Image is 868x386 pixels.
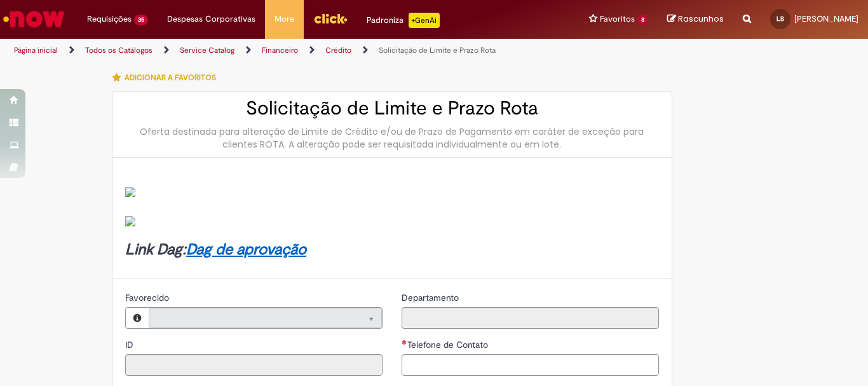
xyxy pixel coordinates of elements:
a: Crédito [325,45,351,55]
a: Service Catalog [180,45,234,55]
a: Dag de aprovação [186,240,306,259]
span: Favoritos [600,13,635,25]
span: Somente leitura - ID [125,339,136,350]
span: Obrigatório Preenchido [402,340,407,345]
button: Adicionar a Favoritos [112,64,223,91]
span: Adicionar a Favoritos [125,72,216,83]
a: Solicitação de Limite e Prazo Rota [379,45,496,55]
img: click_logo_yellow_360x200.png [313,9,348,28]
span: Telefone de Contato [407,339,491,350]
a: Limpar campo Favorecido [149,308,382,328]
span: Somente leitura - Departamento [402,292,461,303]
span: Despesas Corporativas [167,13,255,25]
span: More [275,13,294,25]
a: Todos os Catálogos [85,45,153,55]
span: Rascunhos [678,13,724,25]
img: ServiceNow [1,6,67,32]
span: 35 [134,15,148,25]
span: 8 [637,15,648,25]
a: Financeiro [262,45,298,55]
h2: Solicitação de Limite e Prazo Rota [125,98,659,119]
a: Rascunhos [667,13,724,25]
input: Telefone de Contato [402,354,659,376]
span: Somente leitura - Favorecido [125,292,172,303]
span: [PERSON_NAME] [794,13,858,24]
p: +GenAi [409,13,440,28]
strong: Link Dag: [125,240,306,259]
span: Requisições [87,13,132,25]
a: Página inicial [14,45,58,55]
label: Somente leitura - Departamento [402,291,461,304]
span: LB [776,15,784,23]
img: sys_attachment.do [125,187,135,197]
div: Oferta destinada para alteração de Limite de Crédito e/ou de Prazo de Pagamento em caráter de exc... [125,125,659,151]
input: ID [125,354,383,376]
img: sys_attachment.do [125,216,135,226]
ul: Trilhas de página [10,39,569,62]
button: Favorecido, Visualizar este registro [126,308,149,328]
input: Departamento [402,307,659,329]
div: Padroniza [367,13,440,28]
label: Somente leitura - ID [125,338,136,351]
